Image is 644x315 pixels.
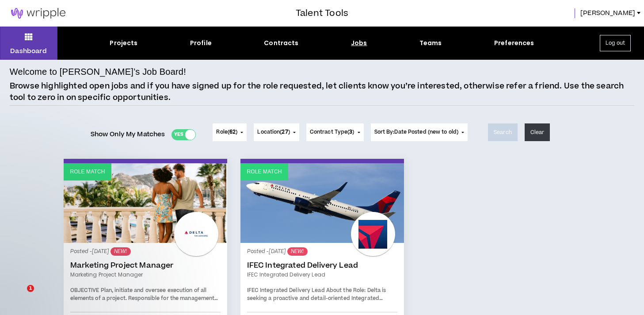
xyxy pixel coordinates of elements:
[525,123,550,141] button: Clear
[91,128,165,141] span: Show Only My Matches
[600,35,631,51] button: Log out
[310,128,354,136] span: Contract Type ( )
[247,247,397,256] p: Posted - [DATE]
[9,285,30,306] iframe: Intercom live chat
[326,287,366,294] strong: About the Role:
[240,163,404,243] a: Role Match
[10,81,634,103] p: Browse highlighted open jobs and if you have signed up for the role requested, let clients know y...
[374,128,459,136] span: Sort By: Date Posted (new to old)
[264,38,298,48] div: Contracts
[27,285,34,292] span: 1
[488,123,518,141] button: Search
[282,128,288,136] span: 27
[10,65,186,78] h4: Welcome to [PERSON_NAME]’s Job Board!
[296,7,348,20] h3: Talent Tools
[257,128,290,136] span: Location ( )
[419,38,442,48] div: Teams
[247,168,282,176] p: Role Match
[216,128,237,136] span: Role ( )
[349,128,352,136] span: 3
[306,123,364,141] button: Contract Type(3)
[10,46,47,56] p: Dashboard
[70,168,105,176] p: Role Match
[213,123,247,141] button: Role(62)
[7,229,183,291] iframe: Intercom notifications message
[494,38,534,48] div: Preferences
[110,38,137,48] div: Projects
[287,247,307,256] sup: NEW!
[190,38,212,48] div: Profile
[229,128,236,136] span: 62
[247,287,325,294] strong: IFEC Integrated Delivery Lead
[254,123,299,141] button: Location(27)
[371,123,468,141] button: Sort By:Date Posted (new to old)
[580,8,635,18] span: [PERSON_NAME]
[64,163,227,243] a: Role Match
[247,271,397,279] a: IFEC Integrated Delivery Lead
[247,261,397,270] a: IFEC Integrated Delivery Lead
